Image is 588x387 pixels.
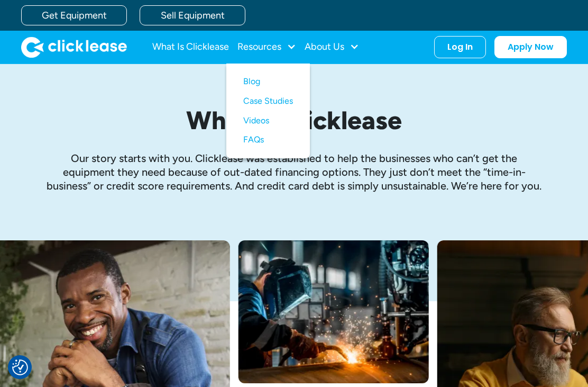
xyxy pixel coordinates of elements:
[243,130,293,150] a: FAQs
[226,64,310,158] nav: Resources
[237,37,296,58] div: Resources
[243,92,293,111] a: Case Studies
[45,151,543,193] p: Our story starts with you. Clicklease was established to help the businesses who can’t get the eq...
[21,37,127,58] a: home
[21,37,127,58] img: Clicklease logo
[12,359,28,375] button: Consent Preferences
[447,42,473,52] div: Log In
[494,36,567,58] a: Apply Now
[238,240,429,383] img: A welder in a large mask working on a large pipe
[45,106,543,134] h1: What is Clicklease
[152,37,229,58] a: What Is Clicklease
[243,72,293,92] a: Blog
[21,5,127,25] a: Get Equipment
[305,37,359,58] div: About Us
[243,111,293,131] a: Videos
[12,359,28,375] img: Revisit consent button
[140,5,245,25] a: Sell Equipment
